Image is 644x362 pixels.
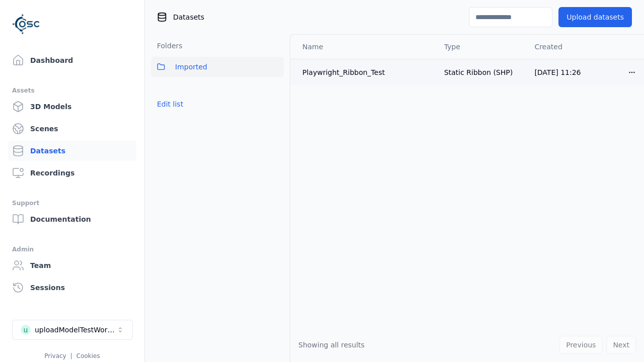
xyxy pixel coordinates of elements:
[12,84,132,97] div: Assets
[70,352,72,359] span: |
[8,119,136,139] a: Scenes
[175,61,207,73] span: Imported
[290,35,436,59] th: Name
[436,59,527,85] td: Static Ribbon (SHP)
[8,163,136,183] a: Recordings
[151,41,183,51] h3: Folders
[35,325,116,335] div: uploadModelTestWorkspace
[21,325,31,335] div: u
[8,97,136,117] a: 3D Models
[8,141,136,161] a: Datasets
[8,50,136,70] a: Dashboard
[302,67,428,77] div: Playwright_Ribbon_Test
[8,209,136,229] a: Documentation
[12,197,132,209] div: Support
[436,35,527,59] th: Type
[8,255,136,276] a: Team
[558,7,632,27] button: Upload datasets
[151,95,189,113] button: Edit list
[8,278,136,298] a: Sessions
[526,35,620,59] th: Created
[151,57,284,77] button: Imported
[12,10,40,38] img: Logo
[76,352,100,359] a: Cookies
[12,243,132,255] div: Admin
[298,341,365,349] span: Showing all results
[534,68,581,76] span: [DATE] 11:26
[12,320,133,340] button: Select a workspace
[44,352,66,359] a: Privacy
[173,12,204,22] span: Datasets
